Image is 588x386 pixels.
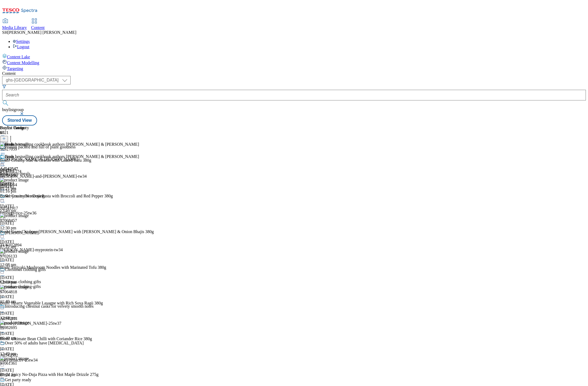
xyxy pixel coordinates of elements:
[7,55,30,59] span: Content Lake
[2,59,586,65] a: Content Modelling
[2,19,27,30] a: Media Library
[13,44,29,49] a: Logout
[31,19,45,30] a: Content
[2,25,27,30] span: Media Library
[31,25,45,30] span: Content
[2,107,24,112] span: buylistgroup
[2,115,37,125] button: Stored View
[2,54,586,59] a: Content Lake
[7,66,23,71] span: Targeting
[7,30,76,35] span: [PERSON_NAME] [PERSON_NAME]
[7,60,39,65] span: Content Modelling
[2,30,7,35] span: SH
[2,90,586,100] input: Search
[2,65,586,71] a: Targeting
[13,39,30,44] a: Settings
[2,84,6,89] svg: Search Filters
[2,71,586,76] div: Content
